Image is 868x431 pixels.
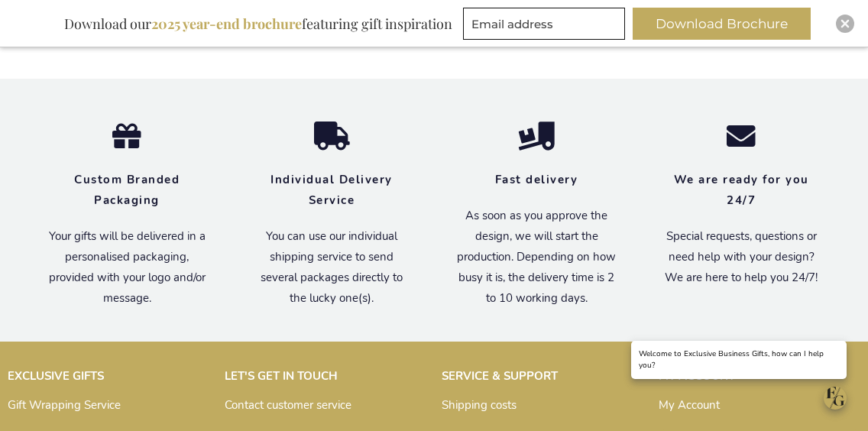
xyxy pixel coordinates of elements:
strong: Individual Delivery Service [270,172,393,208]
b: 2025 year-end brochure [151,15,302,33]
strong: MY ACCOUNT [659,368,735,384]
img: Close [840,19,850,28]
a: Shipping costs [442,397,517,413]
strong: We are ready for you 24/7 [674,172,809,208]
a: Contact customer service [225,397,351,413]
p: As soon as you approve the design, we will start the production. Depending on how busy it is, the... [457,206,616,309]
a: Gift Wrapping Service [8,397,121,413]
p: Special requests, questions or need help with your design? We are here to help you 24/7! [662,226,821,288]
form: marketing offers and promotions [463,8,630,44]
div: Close [836,15,854,33]
div: Download our featuring gift inspiration [57,8,459,40]
strong: EXCLUSIVE GIFTS [8,368,104,384]
p: You can use our individual shipping service to send several packages directly to the lucky one(s). [252,226,411,309]
strong: Custom Branded Packaging [74,172,180,208]
strong: Fast delivery [495,172,578,187]
p: Your gifts will be delivered in a personalised packaging, provided with your logo and/or message. [47,226,206,309]
input: Email address [463,8,625,40]
strong: SERVICE & SUPPORT [442,368,558,384]
strong: LET'S GET IN TOUCH [225,368,338,384]
button: Download Brochure [633,8,811,40]
a: My Account [659,397,720,413]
